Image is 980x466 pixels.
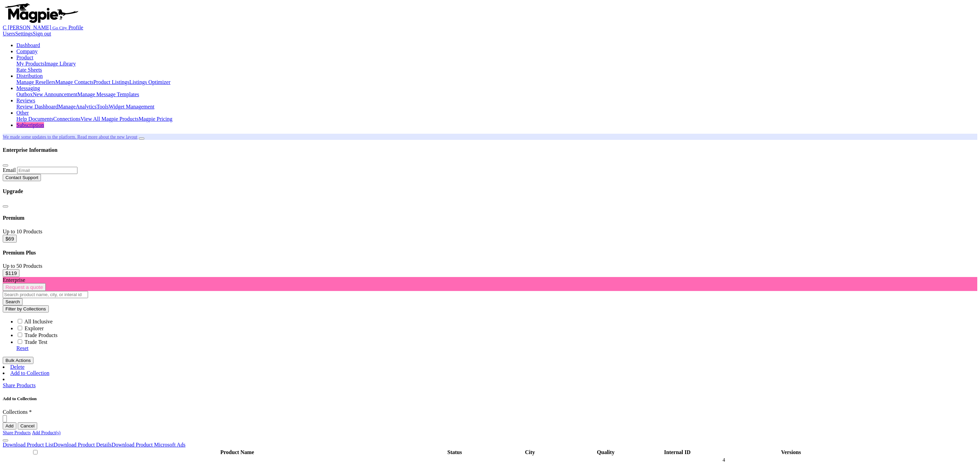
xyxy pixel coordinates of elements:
button: Close announcement [139,137,144,140]
a: Distribution [16,73,43,79]
a: We made some updates to the platform. Read more about the new layout [3,134,138,140]
a: View All Magpie Products [81,116,139,122]
a: Manage Resellers [16,79,55,85]
button: Request a quote [3,283,46,291]
button: Close [3,205,8,207]
button: $69 [3,235,17,243]
a: Rate Sheets [16,67,42,73]
label: Trade Test [25,339,47,345]
th: Versions [722,449,860,456]
a: Sign out [33,31,51,37]
button: Bulk Actions [3,357,33,364]
a: Settings [15,31,33,37]
a: Share Products [3,382,35,388]
label: Email [3,167,16,173]
span: Collections [3,409,28,415]
button: Search [3,298,23,305]
input: Email [17,167,77,174]
button: Add [3,422,16,429]
a: Image Library [44,61,76,67]
a: C [PERSON_NAME] Go City [3,25,68,30]
h4: Premium [3,215,977,221]
h4: Enterprise Information [3,147,977,153]
a: Dashboard [16,42,40,48]
a: Manage Contacts [55,79,93,85]
a: Users [3,31,15,37]
a: My Products [16,61,44,67]
span: Request a quote [5,284,43,290]
button: Contact Support [3,174,41,181]
a: Download Product List [3,442,54,448]
button: Cancel [18,422,38,429]
th: Internal ID [633,449,721,456]
a: Outbox [16,91,33,97]
button: $119 [3,269,19,277]
span: C [3,25,6,30]
label: Explorer [25,325,44,331]
button: Close [3,164,8,166]
a: Company [16,48,38,54]
a: Reviews [16,98,35,103]
button: Filter by Collections [3,305,49,312]
span: 4 [722,457,725,463]
a: Download Product Details [54,442,112,448]
a: Add Product(s) [32,430,60,435]
ul: Filter by Collections [3,318,977,351]
a: Subscription [16,122,44,128]
a: Messaging [16,85,40,91]
span: [PERSON_NAME] [8,25,51,30]
a: Magpie Pricing [139,116,172,122]
a: Manage [58,104,76,110]
a: Profile [68,25,83,30]
a: Manage Message Templates [77,91,139,97]
div: Enterprise [3,277,977,283]
div: Product Name [47,449,428,455]
a: Product Listings [93,79,129,85]
div: City [482,449,578,455]
a: Download Product Microsoft Ads [112,442,185,448]
a: Reset [16,345,29,351]
a: Tools [97,104,109,110]
img: logo-ab69f6fb50320c5b225c76a69d11143b.png [3,3,80,23]
a: Product [16,55,33,60]
input: Search product name, city, or interal id [3,291,88,298]
div: Up to 10 Products [3,229,977,235]
label: Trade Products [25,332,58,338]
a: Other [16,110,29,116]
a: Review Dashboard [16,104,58,110]
h4: Premium Plus [3,250,977,256]
a: Listings Optimizer [129,79,170,85]
div: Status [429,449,481,455]
small: Go City [53,25,67,30]
a: Add to Collection [10,370,49,376]
h5: Add to Collection [3,396,977,402]
div: Quality [579,449,632,455]
h4: Upgrade [3,188,977,194]
a: Share Products [3,430,31,435]
label: All Inclusive [24,319,53,324]
a: New Announcement [33,91,77,97]
a: Delete [10,364,25,370]
a: Widget Management [109,104,154,110]
a: Analytics [76,104,97,110]
a: Help Documents [16,116,53,122]
div: Up to 50 Products [3,263,977,269]
a: Connections [53,116,81,122]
